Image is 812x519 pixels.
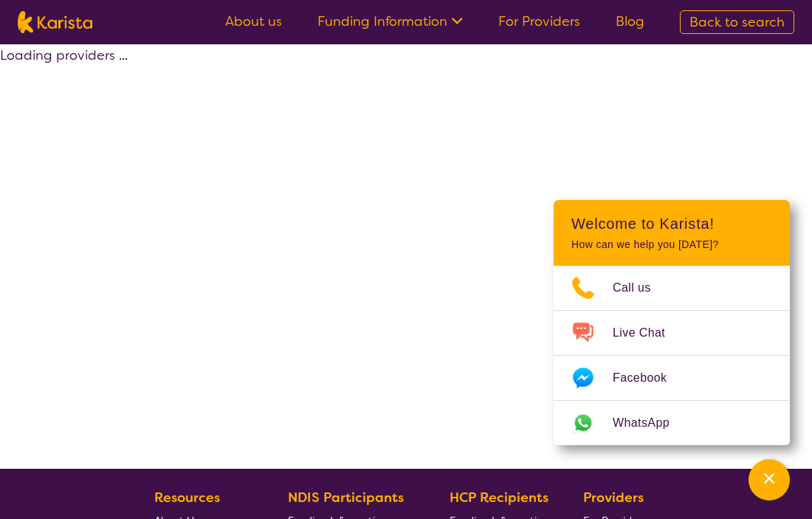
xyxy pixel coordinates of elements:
b: Resources [154,489,220,506]
b: NDIS Participants [288,489,404,506]
span: Call us [613,277,669,299]
p: How can we help you [DATE]? [571,238,772,251]
span: Back to search [689,13,785,31]
h2: Welcome to Karista! [571,215,772,233]
a: Web link opens in a new tab. [554,401,790,445]
button: Channel Menu [749,459,790,501]
div: Channel Menu [554,200,790,445]
a: For Providers [498,13,580,30]
a: Blog [616,13,644,30]
img: Karista logo [18,11,92,33]
span: WhatsApp [613,412,687,434]
span: Facebook [613,367,684,389]
a: Funding Information [317,13,463,30]
a: About us [225,13,282,30]
a: Back to search [680,10,794,34]
span: Live Chat [613,322,683,344]
b: HCP Recipients [450,489,548,506]
b: Providers [583,489,644,506]
ul: Choose channel [554,266,790,445]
